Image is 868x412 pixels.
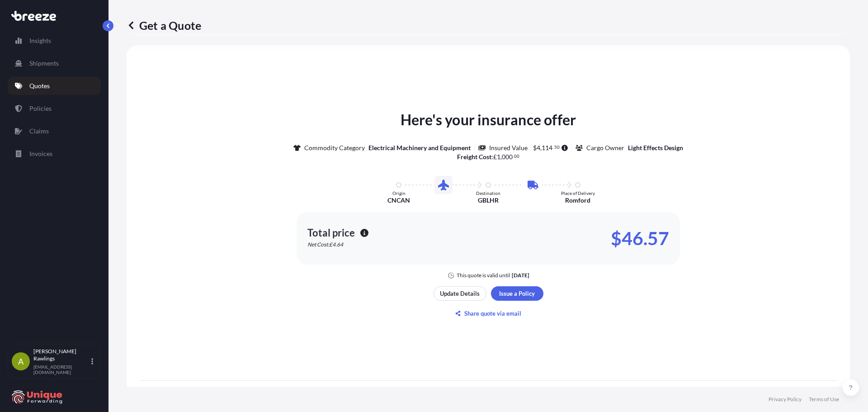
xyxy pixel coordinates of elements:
[514,155,519,158] span: 00
[500,154,502,160] span: ,
[553,146,554,149] span: .
[434,286,486,301] button: Update Details
[489,143,528,152] p: Insured Value
[457,272,510,279] p: This quote is valid until
[8,99,101,118] a: Policies
[769,396,802,403] a: Privacy Policy
[8,122,101,140] a: Claims
[304,143,365,152] p: Commodity Category
[29,104,52,113] p: Policies
[18,357,24,366] span: A
[401,109,576,131] p: Here's your insurance offer
[513,155,514,158] span: .
[434,306,543,321] button: Share quote via email
[499,289,535,298] p: Issue a Policy
[586,143,624,152] p: Cargo Owner
[628,143,683,152] p: Light Effects Design
[307,228,355,237] p: Total price
[29,81,50,90] p: Quotes
[440,289,480,298] p: Update Details
[33,364,90,375] p: [EMAIL_ADDRESS][DOMAIN_NAME]
[8,54,101,72] a: Shipments
[457,152,520,161] p: :
[464,309,521,318] p: Share quote via email
[368,143,471,152] p: Electrical Machinery and Equipment
[29,127,49,136] p: Claims
[8,32,101,50] a: Insights
[493,154,497,160] span: £
[392,190,406,196] p: Origin
[11,390,63,404] img: organization-logo
[502,154,513,160] span: 000
[491,286,543,301] button: Issue a Policy
[540,145,542,151] span: ,
[457,153,491,161] b: Freight Cost
[554,146,560,149] span: 50
[512,272,529,279] p: [DATE]
[387,196,410,205] p: CNCAN
[29,36,51,45] p: Insights
[150,384,826,406] div: Main Exclusions
[476,190,500,196] p: Destination
[8,145,101,163] a: Invoices
[29,59,59,68] p: Shipments
[29,149,52,158] p: Invoices
[611,231,669,246] p: $46.57
[478,196,499,205] p: GBLHR
[33,348,90,362] p: [PERSON_NAME] Rawlings
[8,77,101,95] a: Quotes
[127,18,201,33] p: Get a Quote
[809,396,839,403] a: Terms of Use
[307,241,343,248] p: Net Cost: £4.64
[542,145,552,151] span: 114
[565,196,590,205] p: Romford
[497,154,500,160] span: 1
[537,145,540,151] span: 4
[561,190,595,196] p: Place of Delivery
[533,145,537,151] span: $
